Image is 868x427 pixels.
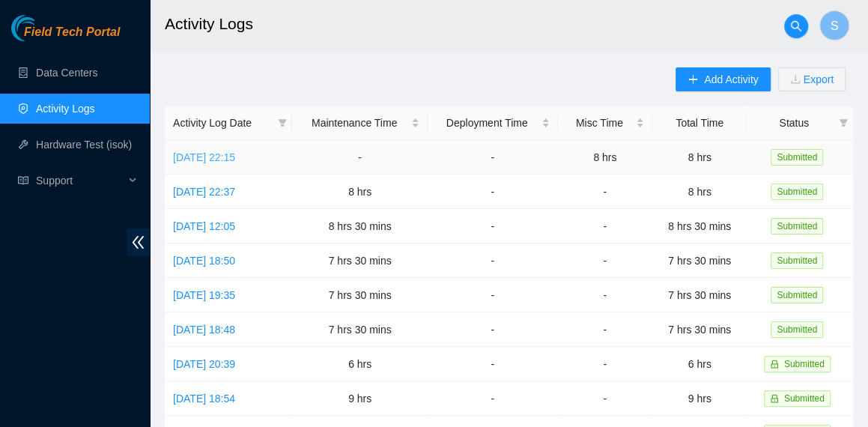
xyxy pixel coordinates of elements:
button: S [819,10,849,40]
span: filter [278,118,287,127]
a: [DATE] 18:48 [173,324,235,336]
a: [DATE] 22:15 [173,151,235,163]
span: lock [770,394,779,403]
td: - [428,209,558,243]
td: - [428,312,558,347]
span: filter [275,112,290,134]
a: [DATE] 19:35 [173,289,235,301]
a: Data Centers [36,67,97,79]
span: Status [755,115,833,131]
td: - [428,140,558,175]
span: Submitted [771,184,823,200]
td: - [428,243,558,278]
span: read [18,175,28,186]
td: 6 hrs [292,347,427,381]
span: Submitted [784,359,825,369]
td: 8 hrs [558,140,652,175]
span: double-left [127,228,150,256]
span: Submitted [771,149,823,166]
a: Akamai TechnologiesField Tech Portal [11,27,120,46]
td: - [292,140,427,175]
td: 8 hrs [652,175,747,209]
th: Total Time [652,106,747,140]
td: 7 hrs 30 mins [292,243,427,278]
span: Submitted [771,252,823,269]
td: - [428,347,558,381]
td: - [558,278,652,312]
td: 8 hrs [292,175,427,209]
a: [DATE] 18:50 [173,255,235,267]
td: - [558,312,652,347]
td: - [558,175,652,209]
td: - [428,175,558,209]
button: plusAdd Activity [676,67,770,91]
span: lock [770,360,779,369]
td: - [558,209,652,243]
td: 8 hrs [652,140,747,175]
span: Support [36,166,124,196]
span: filter [839,118,848,127]
td: - [558,381,652,416]
span: filter [836,112,851,134]
span: Submitted [784,393,825,404]
img: Akamai Technologies [11,15,76,41]
span: Submitted [771,287,823,303]
span: plus [688,74,698,86]
td: 9 hrs [652,381,747,416]
td: 7 hrs 30 mins [652,312,747,347]
span: search [785,20,807,32]
td: 8 hrs 30 mins [652,209,747,243]
a: [DATE] 18:54 [173,393,235,405]
a: Hardware Test (isok) [36,139,132,151]
span: Submitted [771,218,823,234]
td: 8 hrs 30 mins [292,209,427,243]
button: downloadExport [778,67,846,91]
td: - [558,347,652,381]
span: Add Activity [704,71,758,88]
span: S [831,16,839,35]
span: Submitted [771,321,823,338]
a: Activity Logs [36,103,95,115]
td: - [558,243,652,278]
span: Activity Log Date [173,115,272,131]
td: 6 hrs [652,347,747,381]
td: - [428,278,558,312]
td: 7 hrs 30 mins [292,312,427,347]
td: 7 hrs 30 mins [652,278,747,312]
td: - [428,381,558,416]
td: 7 hrs 30 mins [292,278,427,312]
a: [DATE] 22:37 [173,186,235,198]
a: [DATE] 20:39 [173,358,235,370]
span: Field Tech Portal [24,25,120,40]
td: 9 hrs [292,381,427,416]
a: [DATE] 12:05 [173,220,235,232]
button: search [784,14,808,38]
td: 7 hrs 30 mins [652,243,747,278]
